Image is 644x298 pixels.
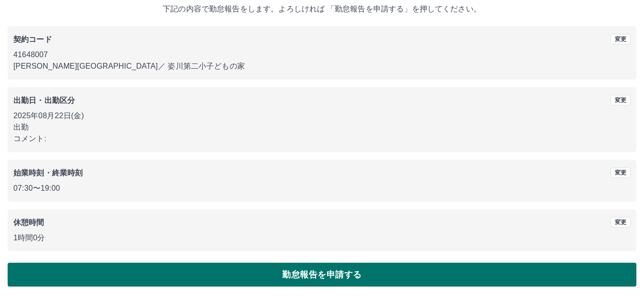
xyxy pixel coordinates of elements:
[13,122,631,133] p: 出勤
[611,95,631,105] button: 変更
[13,35,52,43] b: 契約コード
[13,169,83,177] b: 始業時刻・終業時刻
[13,183,631,194] p: 07:30 〜 19:00
[611,34,631,44] button: 変更
[13,49,631,61] p: 41648007
[611,217,631,227] button: 変更
[13,133,631,144] p: コメント:
[13,232,631,244] p: 1時間0分
[8,263,636,287] button: 勤怠報告を申請する
[13,218,44,226] b: 休憩時間
[13,96,75,104] b: 出勤日・出勤区分
[611,167,631,178] button: 変更
[13,110,631,122] p: 2025年08月22日(金)
[13,61,631,72] p: [PERSON_NAME][GEOGRAPHIC_DATA] ／ 姿川第二小子どもの家
[8,3,636,15] p: 下記の内容で勤怠報告をします。よろしければ 「勤怠報告を申請する」を押してください。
